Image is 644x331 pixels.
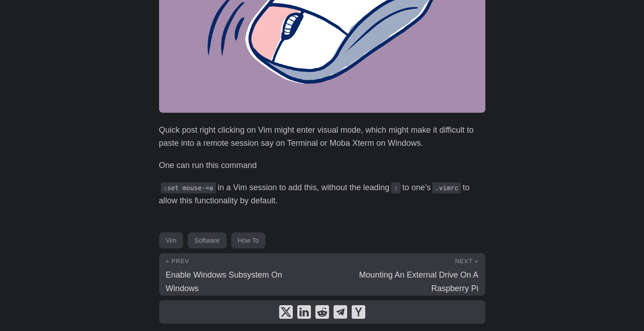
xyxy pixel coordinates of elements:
[455,258,478,264] span: Next »
[322,254,485,295] a: Next » Mounting An External Drive On A Raspberry Pi
[166,270,282,293] span: Enable Windows Subsystem On Windows
[159,181,485,207] p: in a Vim session to add this, without the leading to one’s to allow this functionality by default.
[279,305,293,319] a: share How To Right Click To Paste In Vim on x
[432,182,461,193] code: .vimrc
[160,254,322,295] a: « Prev Enable Windows Subsystem On Windows
[161,182,216,193] code: :set mouse-=a
[231,232,266,249] a: How To
[159,124,485,150] p: Quick post right clicking on Vim might enter visual mode, which might make it difficult to paste ...
[352,305,365,319] a: share How To Right Click To Paste In Vim on ycombinator
[359,270,478,293] span: Mounting An External Drive On A Raspberry Pi
[166,258,189,264] span: « Prev
[188,232,226,249] a: Software
[315,305,329,319] a: share How To Right Click To Paste In Vim on reddit
[159,232,184,249] a: Vim
[159,159,485,172] p: One can run this command
[297,305,311,319] a: share How To Right Click To Paste In Vim on linkedin
[391,182,400,193] code: :
[334,305,347,319] a: share How To Right Click To Paste In Vim on telegram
